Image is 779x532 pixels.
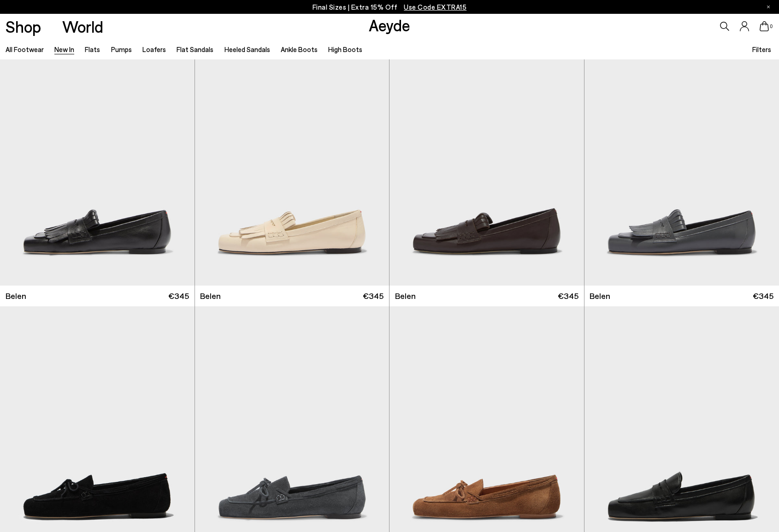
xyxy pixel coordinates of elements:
[85,45,100,53] a: Flats
[590,290,610,302] span: Belen
[177,45,213,53] a: Flat Sandals
[168,290,189,302] span: €345
[389,41,584,286] img: Belen Tassel Loafers
[200,290,221,302] span: Belen
[363,290,384,302] span: €345
[6,18,41,35] a: Shop
[313,1,467,13] p: Final Sizes | Extra 15% Off
[404,3,466,11] span: Navigate to /collections/ss25-final-sizes
[769,24,773,29] span: 0
[389,286,584,306] a: Belen €345
[281,45,318,53] a: Ankle Boots
[224,45,270,53] a: Heeled Sandals
[6,290,26,302] span: Belen
[195,41,389,286] img: Belen Tassel Loafers
[62,18,103,35] a: World
[760,21,769,31] a: 0
[328,45,362,53] a: High Boots
[395,290,416,302] span: Belen
[54,45,74,53] a: New In
[111,45,132,53] a: Pumps
[753,290,773,302] span: €345
[369,15,410,35] a: Aeyde
[6,45,44,53] a: All Footwear
[558,290,578,302] span: €345
[195,286,389,306] a: Belen €345
[142,45,166,53] a: Loafers
[752,45,771,53] span: Filters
